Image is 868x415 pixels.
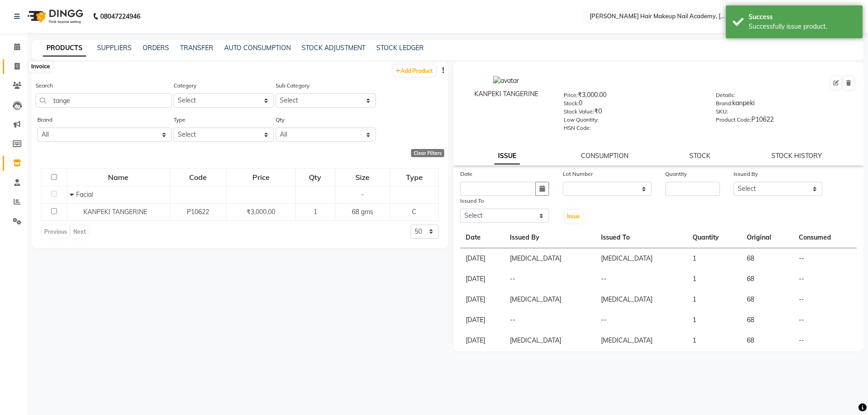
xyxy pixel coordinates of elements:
label: Date [460,170,473,178]
td: [MEDICAL_DATA] [504,248,596,269]
div: 0 [564,98,702,111]
b: 08047224946 [100,4,140,29]
td: -- [793,289,857,310]
td: -- [504,310,596,330]
th: Date [460,227,505,248]
label: Details: [716,91,735,99]
span: Facial [76,190,93,199]
span: Issue [567,213,580,220]
a: TRANSFER [180,44,213,52]
td: 1 [687,269,742,289]
td: 1 [687,289,742,310]
label: Brand: [716,99,732,108]
td: [MEDICAL_DATA] [596,330,687,351]
td: 68 [741,310,793,330]
td: [DATE] [460,269,505,289]
button: Issue [565,210,582,223]
a: Add Product [393,65,435,76]
th: Consumed [793,227,857,248]
div: KANPEKI TANGERINE [462,89,550,99]
label: Stock: [564,99,579,108]
th: Original [741,227,793,248]
label: Issued To [460,197,484,205]
div: Name [68,169,169,185]
label: Category [174,82,196,90]
label: Price: [564,91,578,99]
div: Type [391,169,438,185]
label: Stock Value: [564,108,594,116]
span: 68 gms [352,208,373,216]
label: Search [36,82,53,90]
td: 68 [741,289,793,310]
td: -- [596,269,687,289]
td: [MEDICAL_DATA] [504,289,596,310]
td: 68 [741,248,793,269]
td: -- [504,269,596,289]
a: STOCK [689,152,710,160]
div: Price [227,169,294,185]
td: [DATE] [460,248,505,269]
td: 68 [741,330,793,351]
img: logo [23,4,86,29]
td: [DATE] [460,330,505,351]
a: PRODUCTS [43,40,86,56]
span: KANPEKI TANGERINE [83,208,147,216]
div: Successfully issue product. [749,22,856,31]
label: Issued By [734,170,758,178]
span: Collapse Row [70,190,76,199]
div: kanpeki [716,98,854,111]
a: ISSUE [494,148,520,164]
label: Low Quantity: [564,116,599,124]
a: STOCK LEDGER [376,44,424,52]
div: Size [336,169,390,185]
span: - [361,190,364,199]
td: -- [596,310,687,330]
td: 1 [687,310,742,330]
div: Code [170,169,226,185]
td: -- [793,269,857,289]
div: Qty [296,169,334,185]
td: 1 [687,248,742,269]
td: [DATE] [460,289,505,310]
a: ORDERS [143,44,169,52]
div: ₹3,000.00 [564,90,702,103]
td: [MEDICAL_DATA] [596,248,687,269]
span: C [412,208,416,216]
td: [MEDICAL_DATA] [504,330,596,351]
td: -- [793,330,857,351]
a: SUPPLIERS [97,44,132,52]
div: Clear Filters [411,149,444,157]
th: Issued To [596,227,687,248]
th: Quantity [687,227,742,248]
label: Quantity [665,170,687,178]
a: CONSUMPTION [581,152,628,160]
label: Brand [37,116,52,124]
span: 1 [313,208,317,216]
img: avatar [493,76,519,86]
td: -- [793,248,857,269]
input: Search by product name or code [36,93,172,108]
a: STOCK HISTORY [771,152,822,160]
label: SKU: [716,108,728,116]
th: Issued By [504,227,596,248]
td: -- [793,310,857,330]
span: P10622 [187,208,209,216]
a: STOCK ADJUSTMENT [302,44,365,52]
label: Lot Number [563,170,593,178]
td: [DATE] [460,310,505,330]
td: 68 [741,269,793,289]
div: Invoice [29,61,52,72]
label: Type [174,116,185,124]
label: Qty [276,116,284,124]
div: ₹0 [564,107,702,119]
td: [MEDICAL_DATA] [596,289,687,310]
label: Product Code: [716,116,751,124]
label: Sub Category [276,82,309,90]
div: P10622 [716,115,854,128]
label: HSN Code: [564,124,591,132]
span: ₹3,000.00 [247,208,275,216]
div: Success [749,12,856,22]
td: 1 [687,330,742,351]
a: AUTO CONSUMPTION [224,44,291,52]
